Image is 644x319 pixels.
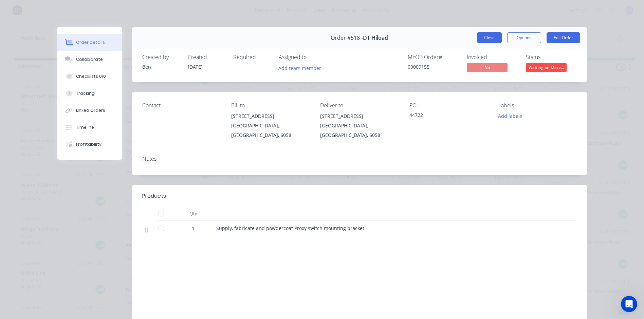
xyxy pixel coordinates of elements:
button: Checklists 0/0 [57,68,122,85]
div: Status [526,54,577,60]
div: PO [409,102,487,109]
div: Contact [142,102,220,109]
div: Required [233,54,271,60]
div: [STREET_ADDRESS] [320,111,398,121]
span: [DATE] [188,64,203,70]
div: Deliver to [320,102,398,109]
div: Bill to [231,102,309,109]
div: MYOB Order # [408,54,459,60]
div: Checklists 0/0 [76,73,106,79]
div: Linked Orders [76,107,105,113]
div: Tracking [76,90,95,96]
button: Edit Order [547,32,580,43]
div: Labels [498,102,576,109]
button: Close [477,32,502,43]
div: Products [142,192,166,200]
div: [STREET_ADDRESS][GEOGRAPHIC_DATA], [GEOGRAPHIC_DATA], 6058 [320,111,398,140]
span: DT Hiload [363,35,388,41]
div: Profitability [76,141,102,147]
span: No [467,63,508,72]
button: Order details [57,34,122,51]
div: Created by [142,54,180,60]
button: Collaborate [57,51,122,68]
iframe: Intercom live chat [621,296,637,312]
div: Ben [142,63,180,70]
button: Add team member [275,63,325,72]
div: Created [188,54,225,60]
span: Supply, fabricate and powdercoat Proxy switch mounting bracket. [216,225,366,231]
div: 44722 [409,111,487,121]
button: Tracking [57,85,122,102]
div: [GEOGRAPHIC_DATA], [GEOGRAPHIC_DATA], 6058 [231,121,309,140]
div: [STREET_ADDRESS][GEOGRAPHIC_DATA], [GEOGRAPHIC_DATA], 6058 [231,111,309,140]
div: Assigned to [279,54,347,60]
span: Waiting on Mate... [526,63,567,72]
div: Notes [142,156,577,162]
button: Add team member [279,63,325,72]
button: Waiting on Mate... [526,63,567,73]
button: Profitability [57,136,122,153]
span: 1 [192,225,195,232]
div: [GEOGRAPHIC_DATA], [GEOGRAPHIC_DATA], 6058 [320,121,398,140]
div: Order details [76,39,105,46]
div: Invoiced [467,54,518,60]
div: Collaborate [76,56,103,63]
button: Timeline [57,119,122,136]
button: Linked Orders [57,102,122,119]
button: Add labels [495,111,526,121]
button: Options [507,32,541,43]
div: [STREET_ADDRESS] [231,111,309,121]
div: Qty [173,207,214,220]
div: 00009155 [408,63,459,70]
div: Timeline [76,124,94,130]
span: Order #518 - [331,35,363,41]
